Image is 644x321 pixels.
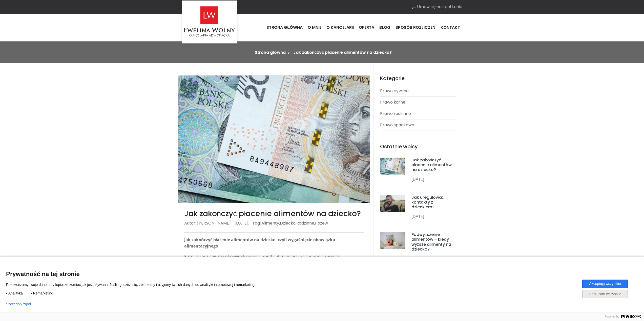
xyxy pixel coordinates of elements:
[255,50,285,55] a: Strona główna
[324,21,356,34] a: O kancelarii
[261,220,279,226] a: Alimenty
[377,21,393,34] a: Blog
[380,85,456,96] a: Prawo cywilne
[380,158,405,175] img: post-thumb
[411,194,444,210] a: Jak uregulować kontakty z dzieckiem?
[8,291,23,295] span: Analityka
[305,21,324,34] a: O mnie
[411,256,456,262] p: [DATE]
[411,213,456,220] p: [DATE]
[393,21,438,34] a: Sposób rozliczeń
[582,290,628,298] button: Odrzucam wszystkie
[264,21,305,34] a: Strona główna
[184,253,364,279] p: Każdy z rodziców ma obowiązek ponosić koszty utrzymania i wychowania swojego małoletniego dziecka...
[412,4,463,10] a: Umów się na spotkanie
[184,209,364,218] h3: Jak zakończyć płacenie alimentów na dziecko?
[296,220,314,226] a: Rodzinne
[411,157,452,172] a: Jak zakończyć płacenie alimentów na dziecko?
[6,270,638,278] span: Prywatność na tej stronie
[235,220,249,226] li: [DATE],
[582,280,628,288] button: Akceptuję wszystkie
[438,21,463,34] a: Kontakt
[184,220,232,226] li: Autor: [PERSON_NAME],
[380,143,456,150] h4: Ostatnie wpisy
[293,50,392,56] li: Jak zakończyć płacenie alimentów na dziecko?
[380,232,405,249] img: post-thumb
[252,220,328,226] li: Tagi: , , ,
[380,108,456,119] a: Prawo rodzinne
[315,220,328,226] a: Pozew
[380,119,456,131] a: Prawo spadkowe
[603,315,621,318] span: Powered by
[356,21,377,34] a: Oferta
[6,302,31,306] button: Szczegóły zgód
[411,176,456,183] p: [DATE]
[280,220,296,226] a: Dziecko
[33,291,53,295] span: Remarketing
[380,75,456,81] h4: Kategorie
[411,232,451,252] a: Podwyższenie alimentów – kiedy wyższe alimenty na dziecko?
[184,237,335,249] strong: Jak zakończyć płacenie alimentów na dziecko, czyli wygaśnięcie obowiązku alimentacyjnego
[6,282,265,287] p: Przetwarzamy twoje dane, aby lepiej zrozumieć jak jest używana. Jeśli zgodzisz się, zbierzemy i u...
[380,97,456,108] a: Prawo karne
[178,76,370,203] img: blog-image
[380,195,405,212] img: post-thumb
